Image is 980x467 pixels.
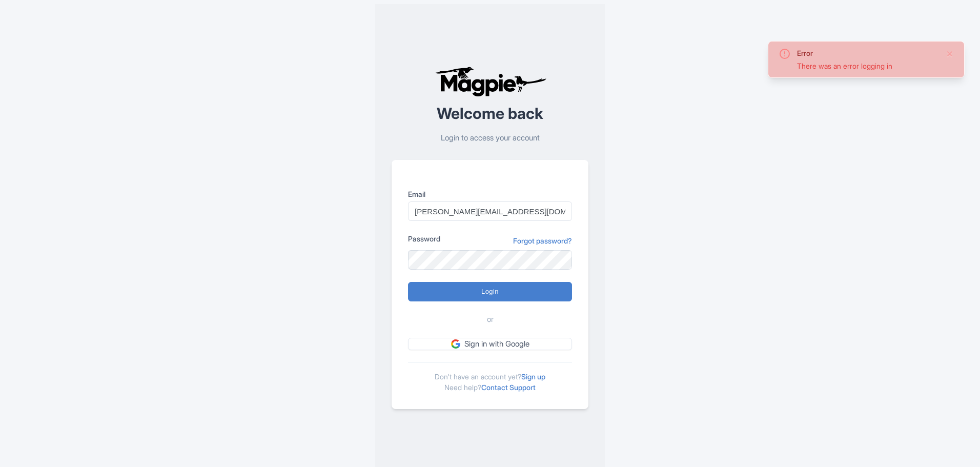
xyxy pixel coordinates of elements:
input: Login [408,282,572,301]
input: you@example.com [408,201,572,221]
p: Login to access your account [392,132,588,144]
div: Error [797,48,937,58]
a: Sign up [521,372,545,381]
div: There was an error logging in [797,60,937,71]
img: google.svg [451,339,460,349]
button: Close [946,48,954,60]
a: Forgot password? [513,235,572,246]
label: Password [408,233,440,244]
a: Sign in with Google [408,338,572,351]
h2: Welcome back [392,105,588,122]
label: Email [408,189,572,199]
a: Contact Support [481,383,536,392]
img: logo-ab69f6fb50320c5b225c76a69d11143b.png [433,66,548,97]
span: or [487,314,494,326]
div: Don't have an account yet? Need help? [408,362,572,393]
